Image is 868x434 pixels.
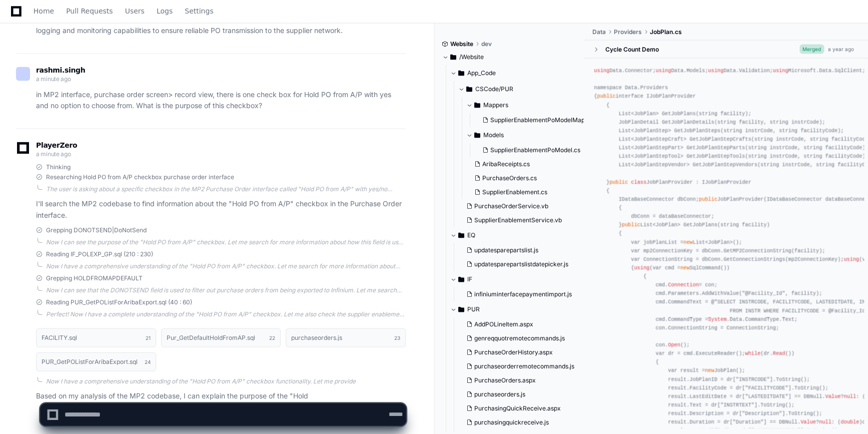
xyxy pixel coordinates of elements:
[167,335,255,341] h1: Pur_GetDefaultHoldFromAP.sql
[458,81,593,97] button: CSCode/PUR
[474,202,548,210] span: PurchaseOrderService.vb
[46,250,153,258] span: Reading IF_POLEXP_GP.sql (210 : 230)
[474,290,572,298] span: infiniuminterfacepaymentimport.js
[474,216,562,224] span: SupplierEnablementService.vb
[450,51,456,63] svg: Directory
[462,243,579,257] button: updatesparepartslist.js
[161,328,281,347] button: Pur_GetDefaultHoldFromAP.sql22
[470,157,595,171] button: AribaReceipts.cs
[708,316,726,322] span: System
[66,8,113,14] span: Pull Requests
[482,188,547,196] span: SupplierEnablement.cs
[466,83,472,95] svg: Directory
[613,28,641,36] span: Providers
[680,265,689,271] span: new
[462,317,579,331] button: AddPOLineItem.aspx
[442,49,577,65] button: /Website
[649,28,681,36] span: JobPlan.cs
[46,226,147,234] span: Grepping DONOTSEND|DoNotSend
[481,40,492,48] span: dev
[185,8,213,14] span: Settings
[482,174,537,182] span: PurchaseOrders.cs
[46,377,406,385] div: Now I have a comprehensive understanding of the "Hold PO from A/P" checkbox functionality. Let me...
[36,66,85,74] span: rashmi.singh
[699,196,717,202] span: public
[459,53,484,61] span: /Website
[462,331,579,345] button: genreqquotremotecommands.js
[828,46,854,53] div: a year ago
[36,89,406,112] p: in MP2 interface, purchase order screen> record view, there is one check box for Hold PO from A/P...
[269,334,275,342] span: 22
[291,335,342,341] h1: purchaseorders.js
[46,298,192,306] span: Reading PUR_GetPOListForAribaExport.sql (40 : 60)
[286,328,406,347] button: purchaseorders.js23
[592,28,605,36] span: Data
[46,238,406,246] div: Now I can see the purpose of the "Hold PO from A/P" checkbox. Let me search for more information ...
[42,359,138,365] h1: PUR_GetPOListForAribaExport.sql
[668,282,699,288] span: Connection
[145,358,151,366] span: 24
[474,99,480,111] svg: Directory
[470,171,595,185] button: PurchaseOrders.cs
[46,173,234,181] span: Researching Hold PO from A/P checkbox purchase order interface
[125,8,145,14] span: Users
[46,185,406,193] div: The user is asking about a specific checkbox in the MP2 Purchase Order interface called "Hold PO ...
[462,287,579,301] button: infiniuminterfacepaymentimport.js
[466,97,601,113] button: Mappers
[450,40,473,48] span: Website
[450,227,585,243] button: EQ
[594,68,609,74] span: using
[474,246,538,254] span: updatesparepartslist.js
[46,163,71,171] span: Thinking
[36,150,71,158] span: a minute ago
[467,275,472,283] span: IF
[474,348,553,356] span: PurchaseOrderHistory.aspx
[668,342,680,348] span: Open
[36,352,156,371] button: PUR_GetPOListForAribaExport.sql24
[605,46,658,54] div: Cycle Count Demo
[450,301,585,317] button: PUR
[474,334,565,342] span: genreqquotremotecommands.js
[34,8,54,14] span: Home
[394,334,400,342] span: 23
[474,260,568,268] span: updatesparepartslistdatepicker.js
[467,305,480,313] span: PUR
[36,14,406,37] p: The integration supports multiple environments, handles error scenarios gracefully, and includes ...
[36,75,71,83] span: a minute ago
[450,271,585,287] button: IF
[467,69,496,77] span: App_Code
[475,85,513,93] span: CSCode/PUR
[474,376,536,384] span: PurchaseOrders.aspx
[458,67,464,79] svg: Directory
[46,274,143,282] span: Grepping HOLDFROMAPDEFAULT
[462,345,579,359] button: PurchaseOrderHistory.aspx
[36,198,406,221] p: I'll search the MP2 codebase to find information about the "Hold PO from A/P" checkbox in the Pur...
[157,8,173,14] span: Logs
[450,65,585,81] button: App_Code
[458,229,464,241] svg: Directory
[46,262,406,270] div: Now I have a comprehensive understanding of the "Hold PO from A/P" checkbox. Let me search for mo...
[470,185,595,199] button: SupplierEnablement.cs
[467,231,475,239] span: EQ
[474,129,480,141] svg: Directory
[42,335,77,341] h1: FACILITY.sql
[474,320,533,328] span: AddPOLineItem.aspx
[609,179,628,185] span: public
[773,350,785,356] span: Read
[745,350,760,356] span: while
[843,256,859,262] span: using
[474,362,574,370] span: purchaseorderremotecommands.js
[46,310,406,318] div: Perfect! Now I have a complete understanding of the "Hold PO from A/P" checkbox. Let me also chec...
[146,334,151,342] span: 21
[490,146,580,154] span: SupplierEnablementPoModel.cs
[36,328,156,347] button: FACILITY.sql21
[708,68,723,74] span: using
[46,286,406,294] div: Now I can see that the DONOTSEND field is used to filter out purchase orders from being exported ...
[478,113,602,127] button: SupplierEnablementPoModelMapper.cs
[634,265,649,271] span: using
[462,213,587,227] button: SupplierEnablementService.vb
[462,359,579,373] button: purchaseorderremotecommands.js
[705,367,714,373] span: new
[483,101,508,109] span: Mappers
[656,68,671,74] span: using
